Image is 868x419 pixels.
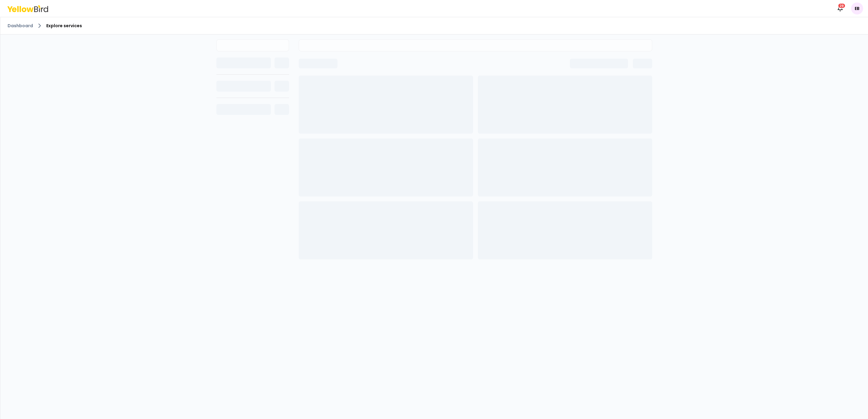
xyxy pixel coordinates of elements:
[8,23,33,29] a: Dashboard
[851,2,863,15] span: EB
[834,2,846,15] button: 29
[838,3,846,8] div: 29
[8,22,861,29] nav: breadcrumb
[46,23,82,29] span: Explore services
